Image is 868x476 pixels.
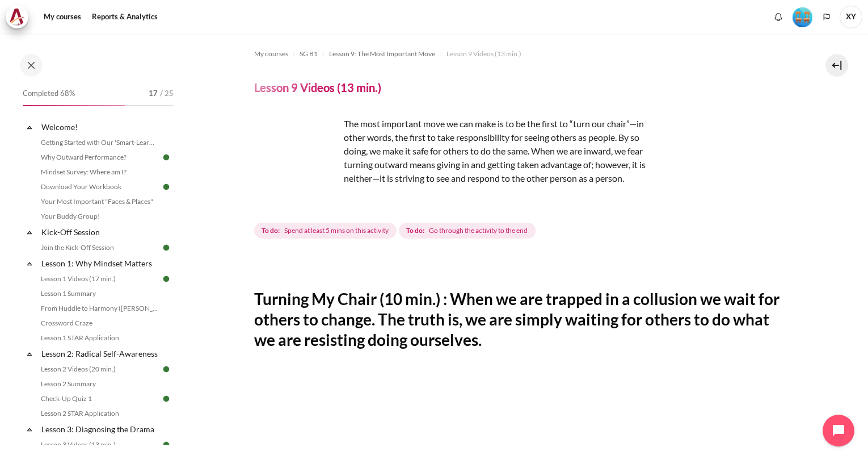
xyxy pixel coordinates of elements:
a: Join the Kick-Off Session [37,241,161,254]
a: Getting Started with Our 'Smart-Learning' Platform [37,136,161,149]
a: Your Buddy Group! [37,210,161,223]
img: Done [161,394,171,404]
span: Lesson 9 Videos (13 min.) [446,49,521,59]
div: Completion requirements for Lesson 9 Videos (13 min.) [254,220,538,241]
a: SG B1 [300,47,318,61]
nav: Navigation bar [254,45,787,63]
a: Lesson 9 Videos (13 min.) [446,47,521,61]
img: sf [254,117,339,202]
a: Lesson 2 Videos (20 min.) [37,362,161,376]
a: Crossword Craze [37,316,161,330]
span: 17 [149,88,158,99]
img: Done [161,182,171,192]
a: Lesson 3 Videos (13 min.) [37,438,161,452]
a: Your Most Important "Faces & Places" [37,195,161,208]
img: Done [161,152,171,162]
a: Lesson 1 Videos (17 min.) [37,272,161,286]
a: Lesson 9: The Most Important Move [329,47,435,61]
span: My courses [254,49,288,59]
span: Completed 68% [23,88,75,99]
h2: Turning My Chair (10 min.) : When we are trapped in a collusion we wait for others to change. The... [254,289,787,350]
span: / 25 [160,88,174,99]
img: Done [161,440,171,450]
img: Done [161,274,171,284]
a: Level #4 [788,6,817,27]
div: Level #4 [793,6,812,27]
span: Collapse [24,424,35,435]
span: SG B1 [300,49,318,59]
a: Mindset Survey: Where am I? [37,165,161,179]
p: The most important move we can make is to be the first to “turn our chair”—in other words, the fi... [254,117,651,185]
span: Collapse [24,227,35,238]
a: Reports & Analytics [88,6,162,28]
a: Lesson 3: Diagnosing the Drama [40,421,161,437]
span: Go through the activity to the end [429,226,528,236]
span: Collapse [24,122,35,133]
a: Lesson 1 STAR Application [37,331,161,345]
a: My courses [40,6,85,28]
span: Collapse [24,258,35,269]
a: User menu [840,6,862,28]
a: Why Outward Performance? [37,151,161,164]
img: Done [161,364,171,374]
span: Lesson 9: The Most Important Move [329,49,435,59]
a: Lesson 2 STAR Application [37,407,161,420]
a: Kick-Off Session [40,224,161,240]
div: Show notification window with no new notifications [770,9,787,26]
a: My courses [254,47,288,61]
h4: Lesson 9 Videos (13 min.) [254,80,381,95]
span: Collapse [24,348,35,360]
div: 68% [23,105,125,106]
img: Architeck [9,9,25,26]
a: Lesson 2 Summary [37,377,161,391]
a: Architeck Architeck [6,6,34,28]
a: Lesson 1: Why Mindset Matters [40,256,161,271]
a: Welcome! [40,119,161,135]
strong: To do: [406,226,424,236]
span: XY [840,6,862,28]
a: Lesson 1 Summary [37,287,161,300]
button: Languages [818,9,835,26]
span: Spend at least 5 mins on this activity [284,226,389,236]
a: Lesson 2: Radical Self-Awareness [40,346,161,361]
img: Level #4 [793,7,812,27]
a: From Huddle to Harmony ([PERSON_NAME]'s Story) [37,302,161,315]
a: Download Your Workbook [37,180,161,194]
strong: To do: [262,226,280,236]
a: Check-Up Quiz 1 [37,392,161,406]
img: Done [161,243,171,253]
